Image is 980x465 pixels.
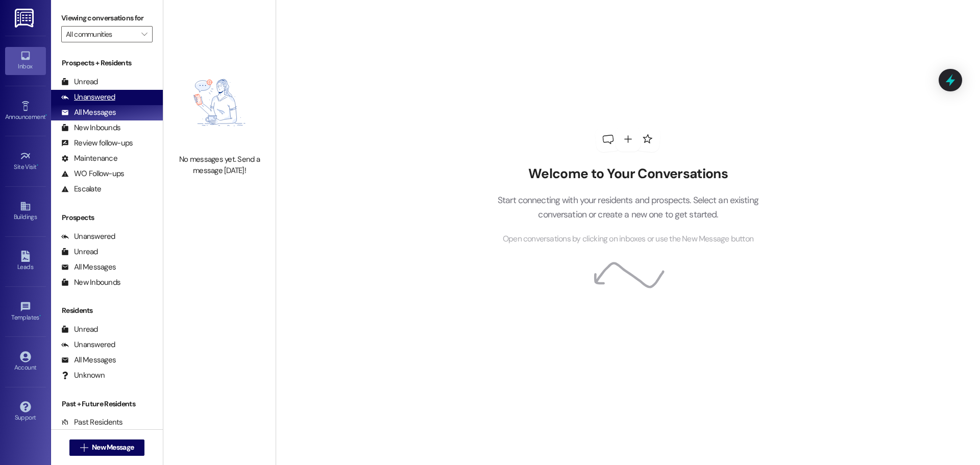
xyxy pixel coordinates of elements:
[51,212,163,223] div: Prospects
[61,324,98,335] div: Unread
[61,184,101,194] div: Escalate
[92,442,134,453] span: New Message
[5,198,46,225] a: Buildings
[5,348,46,376] a: Account
[51,399,163,409] div: Past + Future Residents
[69,439,145,456] button: New Message
[141,30,147,38] i: 
[61,247,98,257] div: Unread
[61,262,116,273] div: All Messages
[37,162,38,169] span: •
[482,193,774,222] p: Start connecting with your residents and prospects. Select an existing conversation or create a n...
[5,47,46,75] a: Inbox
[39,312,41,320] span: •
[61,277,120,288] div: New Inbounds
[503,233,753,246] span: Open conversations by clicking on inboxes or use the New Message button
[61,355,116,365] div: All Messages
[51,58,163,68] div: Prospects + Residents
[61,92,115,103] div: Unanswered
[45,112,47,119] span: •
[61,339,115,350] div: Unanswered
[61,107,116,118] div: All Messages
[61,138,133,149] div: Review follow-ups
[61,417,123,428] div: Past Residents
[175,154,264,176] div: No messages yet. Send a message [DATE]!
[15,9,36,28] img: ResiDesk Logo
[61,370,105,381] div: Unknown
[5,398,46,426] a: Support
[5,248,46,275] a: Leads
[61,123,120,133] div: New Inbounds
[175,56,264,149] img: empty-state
[61,77,98,87] div: Unread
[61,168,124,179] div: WO Follow-ups
[80,444,88,452] i: 
[61,10,153,26] label: Viewing conversations for
[61,231,115,242] div: Unanswered
[61,153,117,164] div: Maintenance
[5,148,46,175] a: Site Visit •
[51,305,163,316] div: Residents
[482,166,774,182] h2: Welcome to Your Conversations
[66,26,136,42] input: All communities
[5,298,46,326] a: Templates •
